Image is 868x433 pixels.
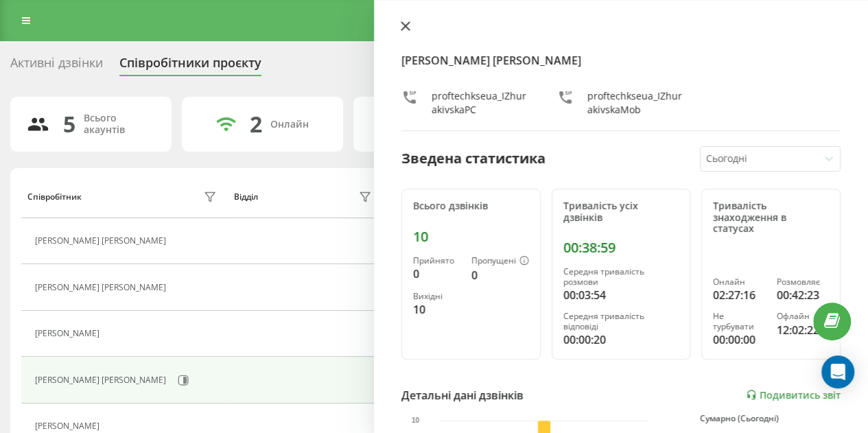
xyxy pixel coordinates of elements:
[413,229,529,245] div: 10
[777,287,829,303] div: 00:42:23
[563,267,679,287] div: Середня тривалість розмови
[471,256,529,267] div: Пропущені
[713,287,765,303] div: 02:27:16
[777,277,829,287] div: Розмовляє
[413,301,460,318] div: 10
[700,414,841,423] div: Сумарно (Сьогодні)
[35,283,169,292] div: [PERSON_NAME] [PERSON_NAME]
[713,200,829,235] div: Тривалість знаходження в статусах
[63,111,75,137] div: 5
[27,192,82,202] div: Співробітник
[413,292,460,301] div: Вихідні
[587,89,685,117] div: proftechkseua_IZhurakivskaMob
[401,387,524,403] div: Детальні дані дзвінків
[119,56,261,77] div: Співробітники проєкту
[234,192,258,202] div: Відділ
[413,200,529,212] div: Всього дзвінків
[563,200,679,224] div: Тривалість усіх дзвінків
[713,312,765,331] div: Не турбувати
[84,113,155,136] div: Всього акаунтів
[10,56,103,77] div: Активні дзвінки
[35,375,169,385] div: [PERSON_NAME] [PERSON_NAME]
[413,266,460,282] div: 0
[250,111,262,137] div: 2
[713,331,765,348] div: 00:00:00
[35,329,103,338] div: [PERSON_NAME]
[777,322,829,338] div: 12:02:22
[563,287,679,303] div: 00:03:54
[713,277,765,287] div: Онлайн
[777,312,829,321] div: Офлайн
[412,417,420,424] text: 10
[35,236,169,246] div: [PERSON_NAME] [PERSON_NAME]
[563,239,679,256] div: 00:38:59
[432,89,530,117] div: proftechkseua_IZhurakivskaPC
[821,355,854,388] div: Open Intercom Messenger
[401,52,841,69] h4: [PERSON_NAME] [PERSON_NAME]
[401,148,546,169] div: Зведена статистика
[270,119,309,130] div: Онлайн
[746,389,841,401] a: Подивитись звіт
[563,312,679,331] div: Середня тривалість відповіді
[471,267,529,283] div: 0
[563,331,679,348] div: 00:00:20
[413,256,460,266] div: Прийнято
[35,421,103,431] div: [PERSON_NAME]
